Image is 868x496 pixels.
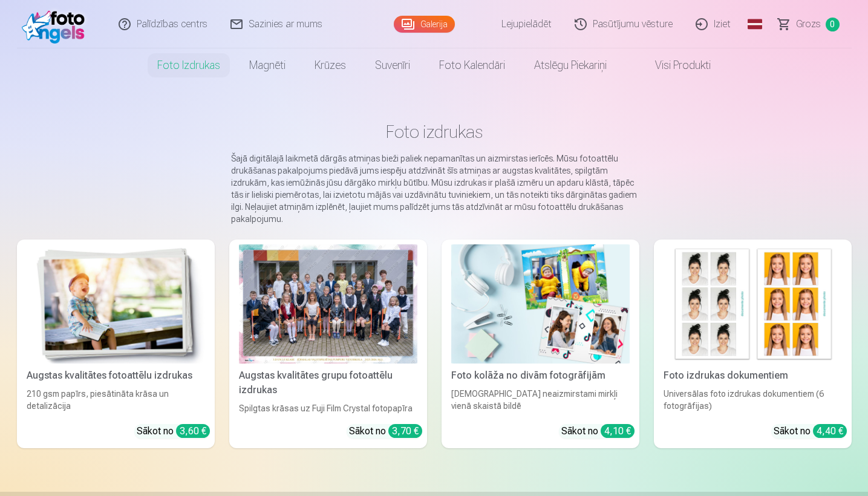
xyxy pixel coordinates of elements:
a: Foto kolāža no divām fotogrāfijāmFoto kolāža no divām fotogrāfijām[DEMOGRAPHIC_DATA] neaizmirstam... [442,240,639,448]
img: Foto izdrukas dokumentiem [664,244,842,364]
div: 3,70 € [388,424,422,438]
a: Suvenīri [361,48,425,82]
div: Sākot no [774,424,847,439]
span: 0 [826,18,840,31]
a: Foto kalendāri [425,48,520,82]
a: Augstas kvalitātes grupu fotoattēlu izdrukasSpilgtas krāsas uz Fuji Film Crystal fotopapīraSākot ... [229,240,427,448]
span: Grozs [796,17,821,31]
div: 210 gsm papīrs, piesātināta krāsa un detalizācija [22,388,210,414]
div: Spilgtas krāsas uz Fuji Film Crystal fotopapīra [234,402,422,414]
img: /fa3 [22,5,91,44]
div: Sākot no [137,424,210,439]
div: Foto kolāža no divām fotogrāfijām [446,368,635,383]
a: Augstas kvalitātes fotoattēlu izdrukasAugstas kvalitātes fotoattēlu izdrukas210 gsm papīrs, piesā... [17,240,215,448]
div: 4,10 € [601,424,635,438]
a: Foto izdrukas [143,48,235,82]
a: Foto izdrukas dokumentiemFoto izdrukas dokumentiemUniversālas foto izdrukas dokumentiem (6 fotogr... [654,240,852,448]
div: Augstas kvalitātes fotoattēlu izdrukas [22,368,210,383]
a: Krūzes [300,48,361,82]
a: Galerija [394,16,455,33]
div: Sākot no [349,424,422,439]
div: Sākot no [561,424,635,439]
div: Foto izdrukas dokumentiem [659,368,847,383]
a: Atslēgu piekariņi [520,48,621,82]
a: Visi produkti [621,48,725,82]
img: Foto kolāža no divām fotogrāfijām [451,244,630,364]
div: Augstas kvalitātes grupu fotoattēlu izdrukas [234,368,422,397]
a: Magnēti [235,48,300,82]
img: Augstas kvalitātes fotoattēlu izdrukas [27,244,205,364]
div: 3,60 € [176,424,210,438]
div: [DEMOGRAPHIC_DATA] neaizmirstami mirkļi vienā skaistā bildē [446,388,635,414]
div: Universālas foto izdrukas dokumentiem (6 fotogrāfijas) [659,388,847,414]
p: Šajā digitālajā laikmetā dārgās atmiņas bieži paliek nepamanītas un aizmirstas ierīcēs. Mūsu foto... [231,152,638,225]
h1: Foto izdrukas [27,121,842,143]
div: 4,40 € [813,424,847,438]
